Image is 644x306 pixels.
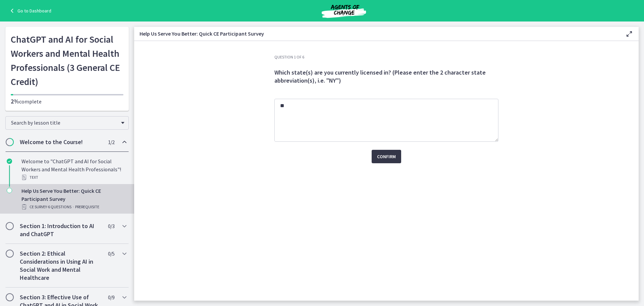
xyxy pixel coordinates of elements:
[274,54,498,60] h3: Question 1 of 6
[21,187,126,211] div: Help Us Serve You Better: Quick CE Participant Survey
[5,116,129,130] div: Search by lesson title
[108,222,114,230] span: 0 / 3
[8,7,51,15] a: Go to Dashboard
[11,119,118,126] span: Search by lesson title
[11,32,123,89] h1: ChatGPT and AI for Social Workers and Mental Health Professionals (3 General CE Credit)
[47,203,71,211] span: · 6 Questions
[11,97,123,105] p: complete
[108,250,114,258] span: 0 / 5
[304,3,384,19] img: Agents of Change
[73,203,74,211] span: ·
[21,157,126,181] div: Welcome to "ChatGPT and AI for Social Workers and Mental Health Professionals"!
[108,138,114,146] span: 1 / 2
[21,203,126,211] div: CE Survey
[20,138,102,146] h2: Welcome to the Course!
[20,222,102,238] h2: Section 1: Introduction to AI and ChatGPT
[108,293,114,301] span: 0 / 9
[377,152,396,161] span: Confirm
[140,30,614,38] h3: Help Us Serve You Better: Quick CE Participant Survey
[7,159,12,164] i: Completed
[11,97,19,105] span: 2%
[274,69,486,84] span: Which state(s) are you currently licensed in? (Please enter the 2 character state abbreviation(s)...
[372,150,401,163] button: Confirm
[75,203,99,211] span: PREREQUISITE
[21,173,126,181] div: Text
[20,250,102,282] h2: Section 2: Ethical Considerations in Using AI in Social Work and Mental Healthcare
